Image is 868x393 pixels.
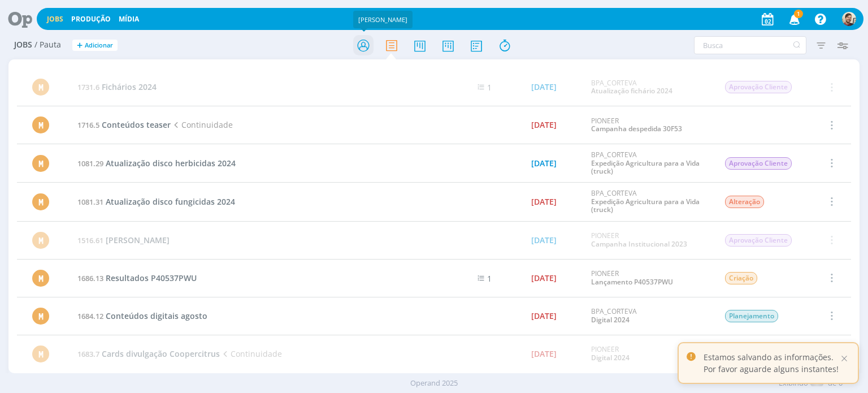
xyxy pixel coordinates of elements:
button: G [841,9,857,29]
span: 1 [487,273,492,284]
span: 1684.12 [77,311,103,321]
span: / Pauta [34,40,61,50]
a: Campanha Institucional 2023 [591,239,687,249]
input: Busca [694,36,806,54]
span: + [77,40,83,51]
span: [PERSON_NAME] [106,235,170,245]
span: Aprovação Cliente [725,157,792,170]
div: [DATE] [531,312,557,320]
a: 1516.61[PERSON_NAME] [77,235,170,245]
span: 1081.29 [77,158,103,169]
a: Mídia [119,14,139,24]
span: 1686.13 [77,273,103,283]
a: Campanha despedida 30F53 [591,124,682,133]
span: Conteúdos teaser [102,119,171,130]
div: M [32,155,49,172]
span: Aprovação Cliente [725,81,792,93]
span: 1716.5 [77,120,99,130]
span: Cards divulgação Coopercitrus [102,348,220,359]
span: Jobs [14,40,32,50]
span: Atualização disco fungicidas 2024 [106,196,235,207]
span: Criação [725,272,757,284]
a: 1716.5Conteúdos teaser [77,119,171,130]
span: Atualização disco herbicidas 2024 [106,158,236,169]
a: 1683.7Cards divulgação Coopercitrus [77,348,220,359]
a: 1731.6Fichários 2024 [77,81,157,92]
div: PIONEER [591,270,708,286]
span: 1683.7 [77,349,99,359]
button: +Adicionar [72,40,118,51]
button: Jobs [44,15,67,24]
div: [DATE] [531,83,557,91]
div: [DATE] [531,236,557,244]
span: Planejamento [725,310,778,322]
div: M [32,116,49,133]
a: 1684.12Conteúdos digitais agosto [77,310,207,321]
div: [DATE] [531,198,557,206]
div: M [32,232,49,249]
div: PIONEER [591,117,708,133]
a: Atualização fichário 2024 [591,86,672,96]
div: M [32,79,49,96]
a: 1081.29Atualização disco herbicidas 2024 [77,158,236,169]
button: 1 [782,9,805,29]
span: Fichários 2024 [102,81,157,92]
span: 1 [794,10,803,18]
div: BPA_CORTEVA [591,79,708,96]
span: 1516.61 [77,235,103,245]
span: Alteração [725,196,764,208]
div: PIONEER [591,346,708,362]
div: [DATE] [531,274,557,282]
div: M [32,308,49,325]
div: M [32,193,49,210]
a: 1686.13Resultados P40537PWU [77,273,197,283]
div: [DATE] [531,121,557,129]
img: G [842,12,856,26]
a: Lançamento P40537PWU [591,277,673,287]
button: Mídia [115,15,142,24]
a: Expedição Agricultura para a Vida (truck) [591,197,700,214]
a: Produção [71,14,111,24]
button: Produção [68,15,114,24]
span: Conteúdos digitais agosto [106,310,207,321]
span: Continuidade [220,348,281,359]
div: [DATE] [531,350,557,358]
div: [PERSON_NAME] [353,11,413,28]
a: Digital 2024 [591,315,630,325]
div: M [32,346,49,362]
div: BPA_CORTEVA [591,189,708,214]
p: Estamos salvando as informações. Por favor aguarde alguns instantes! [704,351,839,375]
span: Continuidade [171,119,232,130]
div: PIONEER [591,232,708,248]
div: BPA_CORTEVA [591,308,708,324]
a: Digital 2024 [591,353,630,362]
span: Resultados P40537PWU [106,273,197,283]
span: 1081.31 [77,197,103,207]
div: M [32,270,49,287]
a: Expedição Agricultura para a Vida (truck) [591,158,700,176]
a: 1081.31Atualização disco fungicidas 2024 [77,196,235,207]
span: 1 [487,82,492,93]
div: [DATE] [531,159,557,167]
a: Jobs [47,14,63,24]
span: Aprovação Cliente [725,234,792,247]
span: 1731.6 [77,82,99,92]
div: BPA_CORTEVA [591,151,708,175]
span: Adicionar [85,42,113,49]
